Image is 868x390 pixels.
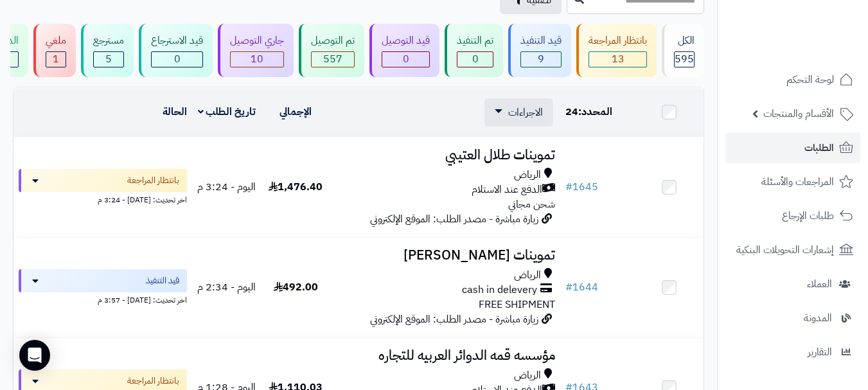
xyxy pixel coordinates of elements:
[312,52,354,67] div: 557
[574,24,659,77] a: بانتظار المراجعة 13
[296,24,367,77] a: تم التوصيل 557
[19,192,187,206] div: اخر تحديث: [DATE] - 3:24 م
[146,274,179,287] span: قيد التنفيذ
[136,24,215,77] a: قيد الاسترجاع 0
[442,24,506,77] a: تم التنفيذ 0
[269,179,323,195] span: 1,476.40
[589,52,646,67] div: 13
[311,33,355,48] div: تم التوصيل
[94,52,123,67] div: 5
[725,269,860,299] a: العملاء
[781,36,856,63] img: logo-2.png
[31,24,78,77] a: ملغي 1
[152,52,202,67] div: 0
[589,33,647,48] div: بانتظار المراجعة
[736,241,834,259] span: إشعارات التحويلات البنكية
[174,51,181,67] span: 0
[725,337,860,368] a: التقارير
[151,33,203,48] div: قيد الاسترجاع
[807,275,832,293] span: العملاء
[382,52,429,67] div: 0
[127,375,179,387] span: بانتظار المراجعة
[495,105,543,120] a: الاجراءات
[472,182,542,197] span: الدفع عند الاستلام
[725,303,860,333] a: المدونة
[19,340,50,371] div: Open Intercom Messenger
[808,343,832,361] span: التقارير
[457,52,493,67] div: 0
[163,104,187,120] a: الحالة
[46,33,66,48] div: ملغي
[274,279,318,295] span: 492.00
[197,179,256,195] span: اليوم - 3:24 م
[725,132,860,163] a: الطلبات
[93,33,124,48] div: مسترجع
[78,24,136,77] a: مسترجع 5
[782,207,834,225] span: طلبات الإرجاع
[215,24,296,77] a: جاري التوصيل 10
[508,197,555,212] span: شحن مجاني
[565,279,598,295] a: #1644
[565,105,630,120] div: المحدد:
[804,309,832,327] span: المدونة
[279,104,312,120] a: الإجمالي
[335,248,555,263] h3: تموينات [PERSON_NAME]
[506,24,574,77] a: قيد التنفيذ 9
[725,200,860,231] a: طلبات الإرجاع
[53,51,59,67] span: 1
[457,33,493,48] div: تم التنفيذ
[335,148,555,163] h3: تموينات طلال العتيبي
[761,173,834,191] span: المراجعات والأسئلة
[462,283,537,297] span: cash in delevery
[565,279,572,295] span: #
[725,64,860,95] a: لوحة التحكم
[514,268,541,283] span: الرياض
[323,51,342,67] span: 557
[521,52,561,67] div: 9
[804,139,834,157] span: الطلبات
[231,52,283,67] div: 10
[508,105,543,120] span: الاجراءات
[565,104,578,120] span: 24
[197,279,256,295] span: اليوم - 2:34 م
[251,51,263,67] span: 10
[514,368,541,383] span: الرياض
[675,51,694,67] span: 595
[403,51,409,67] span: 0
[565,179,572,195] span: #
[367,24,442,77] a: قيد التوصيل 0
[382,33,430,48] div: قيد التوصيل
[230,33,284,48] div: جاري التوصيل
[725,235,860,265] a: إشعارات التحويلات البنكية
[674,33,695,48] div: الكل
[538,51,544,67] span: 9
[127,174,179,187] span: بانتظار المراجعة
[479,297,555,312] span: FREE SHIPMENT
[370,211,538,227] span: زيارة مباشرة - مصدر الطلب: الموقع الإلكتروني
[565,179,598,195] a: #1645
[612,51,624,67] span: 13
[335,348,555,363] h3: مؤسسه قمه الدوائر العربيه للتجاره
[763,105,834,123] span: الأقسام والمنتجات
[725,166,860,197] a: المراجعات والأسئلة
[786,71,834,89] span: لوحة التحكم
[19,292,187,306] div: اخر تحديث: [DATE] - 3:57 م
[105,51,112,67] span: 5
[659,24,707,77] a: الكل595
[370,312,538,327] span: زيارة مباشرة - مصدر الطلب: الموقع الإلكتروني
[520,33,562,48] div: قيد التنفيذ
[46,52,66,67] div: 1
[514,168,541,182] span: الرياض
[198,104,256,120] a: تاريخ الطلب
[472,51,479,67] span: 0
